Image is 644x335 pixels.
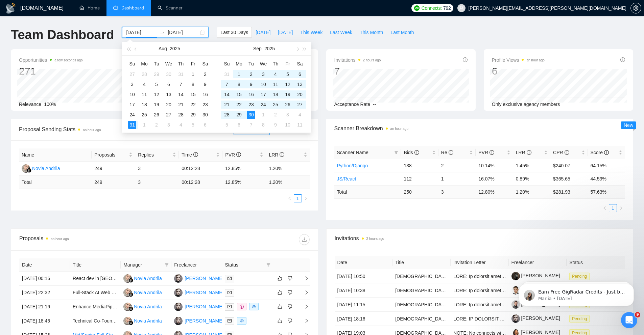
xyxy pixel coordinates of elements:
[165,263,169,267] span: filter
[511,330,560,335] a: [PERSON_NAME]
[223,101,231,109] div: 21
[259,111,267,119] div: 1
[19,102,41,107] span: Relevance
[278,276,282,281] span: like
[199,110,211,120] td: 2025-08-30
[294,89,306,100] td: 2025-09-20
[271,80,280,88] div: 11
[271,111,280,119] div: 2
[300,29,323,36] span: This Week
[177,70,185,78] div: 31
[245,100,257,110] td: 2025-09-23
[609,204,617,212] a: 1
[221,69,233,79] td: 2025-08-31
[163,58,175,69] th: We
[187,110,199,120] td: 2025-08-29
[259,90,267,99] div: 17
[259,70,267,78] div: 3
[337,163,368,168] a: Python/Django
[150,79,163,89] td: 2025-08-05
[294,100,306,110] td: 2025-09-27
[150,69,163,79] td: 2025-07-29
[138,110,150,120] td: 2025-08-25
[235,80,243,88] div: 8
[294,194,302,202] li: 1
[123,274,132,283] img: NA
[395,274,625,279] a: [DEMOGRAPHIC_DATA] Speakers of Polish – Talent Bench for Future Managed Services Recording Projects
[165,101,173,109] div: 20
[266,263,270,267] span: filter
[282,110,294,120] td: 2025-10-03
[29,26,117,32] p: Message from Mariia, sent 4w ago
[150,89,163,100] td: 2025-08-12
[276,317,284,325] button: like
[269,58,282,69] th: Th
[422,4,442,12] span: Connects:
[187,79,199,89] td: 2025-08-08
[284,111,292,119] div: 3
[620,57,625,62] span: info-circle
[278,318,282,324] span: like
[79,5,100,11] a: homeHome
[15,20,26,31] img: Profile image for Mariia
[631,5,641,11] span: setting
[19,65,83,78] div: 271
[269,79,282,89] td: 2025-09-11
[271,101,280,109] div: 25
[175,58,187,69] th: Th
[395,288,625,293] a: [DEMOGRAPHIC_DATA] Speakers of Polish – Talent Bench for Future Managed Services Recording Projects
[288,290,292,295] span: dislike
[233,69,245,79] td: 2025-09-01
[330,29,352,36] span: Last Week
[223,111,231,119] div: 28
[326,27,356,38] button: Last Week
[92,148,135,162] th: Proposals
[126,58,138,69] th: Su
[29,20,117,186] span: Earn Free GigRadar Credits - Just by Sharing Your Story! 💬 Want more credits for sending proposal...
[269,110,282,120] td: 2025-10-02
[223,80,231,88] div: 7
[609,204,617,212] li: 1
[189,90,197,99] div: 15
[185,317,223,325] div: [PERSON_NAME]
[126,29,157,36] input: Start date
[630,5,641,11] a: setting
[443,4,451,12] span: 792
[160,30,165,35] span: swap-right
[44,102,56,107] span: 100%
[177,111,185,119] div: 28
[233,58,245,69] th: Mo
[284,101,292,109] div: 26
[135,148,179,162] th: Replies
[123,288,132,297] img: NA
[160,30,165,35] span: to
[187,69,199,79] td: 2025-08-01
[296,101,304,109] div: 27
[247,101,255,109] div: 23
[282,79,294,89] td: 2025-09-12
[228,276,232,280] span: mail
[395,316,625,322] a: [DEMOGRAPHIC_DATA] Speakers of Polish – Talent Bench for Future Managed Services Recording Projects
[175,79,187,89] td: 2025-08-07
[635,312,640,317] span: 9
[245,79,257,89] td: 2025-09-09
[492,65,545,78] div: 6
[199,79,211,89] td: 2025-08-09
[150,100,163,110] td: 2025-08-19
[163,100,175,110] td: 2025-08-20
[170,42,180,55] button: 2025
[294,69,306,79] td: 2025-09-06
[201,111,209,119] div: 30
[235,111,243,119] div: 29
[253,42,262,55] button: Sep
[174,288,183,297] img: MP
[159,42,167,55] button: Aug
[259,101,267,109] div: 24
[201,101,209,109] div: 23
[113,5,118,10] span: dashboard
[284,70,292,78] div: 5
[163,110,175,120] td: 2025-08-27
[128,320,133,325] img: gigradar-bm.png
[245,69,257,79] td: 2025-09-02
[286,317,294,325] button: dislike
